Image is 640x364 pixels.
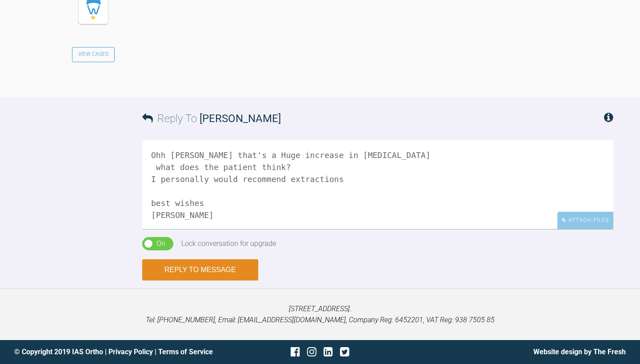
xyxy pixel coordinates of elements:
h3: Reply To [142,110,281,127]
button: Reply to Message [142,259,258,281]
span: [PERSON_NAME] [200,112,281,125]
p: [STREET_ADDRESS]. Tel: [PHONE_NUMBER], Email: [EMAIL_ADDRESS][DOMAIN_NAME], Company Reg: 6452201,... [14,303,626,326]
div: © Copyright 2019 IAS Ortho | | [14,346,218,358]
textarea: Ohh [PERSON_NAME] that's a Huge increase in [MEDICAL_DATA] what does the patient think? I persona... [142,140,613,229]
a: Website design by The Fresh [533,348,626,356]
a: View Cases [72,47,115,62]
a: Terms of Service [158,348,213,356]
div: Attach Files [557,212,613,229]
div: On [156,238,165,249]
div: Lock conversation for upgrade [181,238,276,249]
a: Privacy Policy [108,348,153,356]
